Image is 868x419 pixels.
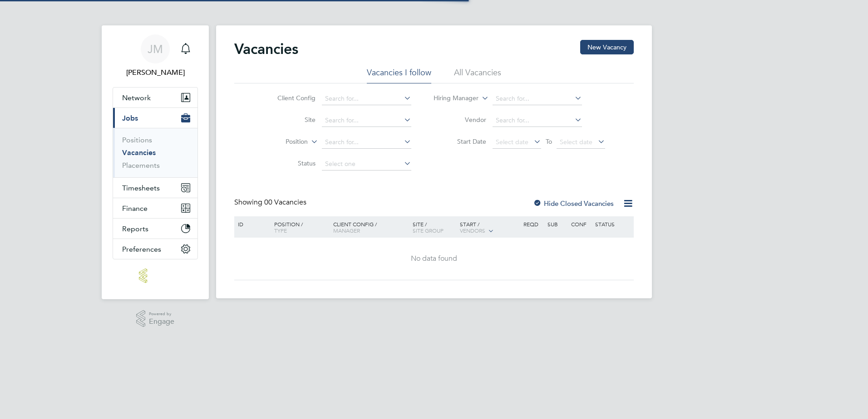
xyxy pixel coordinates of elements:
button: Reports [113,219,197,239]
div: Client Config / [331,216,410,238]
span: 00 Vacancies [264,198,306,207]
button: New Vacancy [580,40,634,54]
button: Preferences [113,239,197,259]
span: Julie Miles [113,67,198,78]
img: lloydrecruitment-logo-retina.png [139,268,172,283]
input: Search for... [322,136,411,149]
a: Vacancies [122,148,156,157]
div: Showing [234,198,308,207]
div: Site / [410,216,458,238]
span: Finance [122,204,148,213]
li: Vacancies I follow [367,67,431,83]
div: Start / [458,216,521,239]
span: Preferences [122,245,161,253]
li: All Vacancies [454,67,501,83]
label: Hide Closed Vacancies [533,199,614,208]
a: JM[PERSON_NAME] [113,34,198,78]
span: To [543,136,555,147]
div: Status [593,216,632,232]
span: Type [274,227,287,234]
span: JM [148,43,163,55]
span: Powered by [149,310,174,318]
span: Manager [333,227,360,234]
input: Search for... [493,114,582,127]
nav: Main navigation [102,25,209,299]
span: Site Group [413,227,444,234]
span: Engage [149,318,174,326]
label: Client Config [263,94,316,102]
span: Network [122,93,151,102]
label: Hiring Manager [426,94,478,103]
div: Sub [545,216,569,232]
input: Search for... [493,93,582,105]
div: Jobs [113,128,197,177]
h2: Vacancies [234,40,298,58]
span: Select date [496,138,528,146]
span: Vendors [460,227,485,234]
a: Powered byEngage [136,310,175,327]
label: Status [263,159,316,167]
button: Finance [113,198,197,218]
span: Jobs [122,114,138,122]
label: Site [263,116,316,124]
button: Jobs [113,108,197,128]
div: Position / [267,216,331,238]
a: Go to home page [113,268,198,283]
a: Placements [122,161,160,170]
div: No data found [236,254,632,263]
label: Start Date [434,137,486,146]
span: Timesheets [122,184,160,192]
a: Positions [122,136,152,144]
label: Vendor [434,116,486,124]
button: Timesheets [113,178,197,198]
button: Network [113,88,197,107]
div: Conf [569,216,592,232]
input: Search for... [322,93,411,105]
input: Search for... [322,114,411,127]
div: Reqd [521,216,545,232]
label: Position [256,137,308,146]
input: Select one [322,158,411,171]
span: Reports [122,224,148,233]
span: Select date [560,138,592,146]
div: ID [236,216,267,232]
